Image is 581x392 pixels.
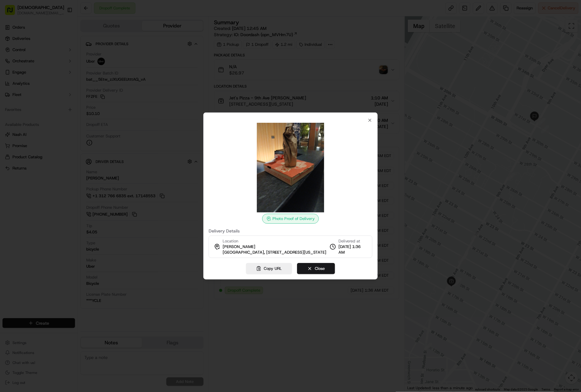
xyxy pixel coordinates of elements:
[12,91,48,97] span: Knowledge Base
[21,60,102,66] div: Start new chat
[59,91,100,97] span: API Documentation
[53,91,58,96] div: 💻
[6,25,113,35] p: Welcome 👋
[62,106,75,111] span: Pylon
[209,229,372,233] label: Delivery Details
[223,250,326,255] span: [GEOGRAPHIC_DATA], [STREET_ADDRESS][US_STATE]
[338,244,367,255] span: [DATE] 1:36 AM
[338,238,367,244] span: Delivered at
[297,263,335,274] button: Close
[246,263,292,274] button: Copy URL
[6,7,19,19] img: Nash
[21,66,79,71] div: We're available if you need us!
[6,91,11,96] div: 📗
[223,238,238,244] span: Location
[6,60,17,71] img: 1736555255976-a54dd68f-1ca7-489b-9aae-adbdc363a1c4
[16,41,112,47] input: Got a question? Start typing here...
[4,88,50,99] a: 📗Knowledge Base
[106,62,113,69] button: Start new chat
[262,214,319,224] div: Photo Proof of Delivery
[50,88,102,99] a: 💻API Documentation
[246,123,335,213] img: photo_proof_of_delivery image
[44,106,75,111] a: Powered byPylon
[223,244,255,250] span: [PERSON_NAME]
